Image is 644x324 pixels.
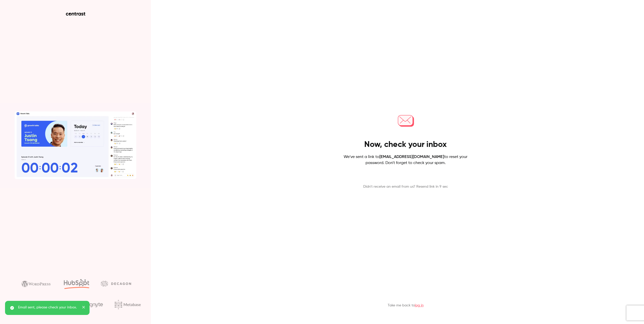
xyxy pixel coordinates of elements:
p: Take me back to [388,303,424,308]
img: decagon [101,281,131,286]
p: Email sent, please check your inbox. [18,305,78,310]
a: log in [415,304,424,307]
p: Didn't receive an email from us? Resend link in 9 sec [363,184,448,189]
span: [EMAIL_ADDRESS][DOMAIN_NAME] [379,154,444,159]
p: We've sent a link to to reset your password. Don't forget to check your spam. [340,154,471,166]
h4: Now, check your inbox [364,140,447,150]
button: close [82,305,86,311]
